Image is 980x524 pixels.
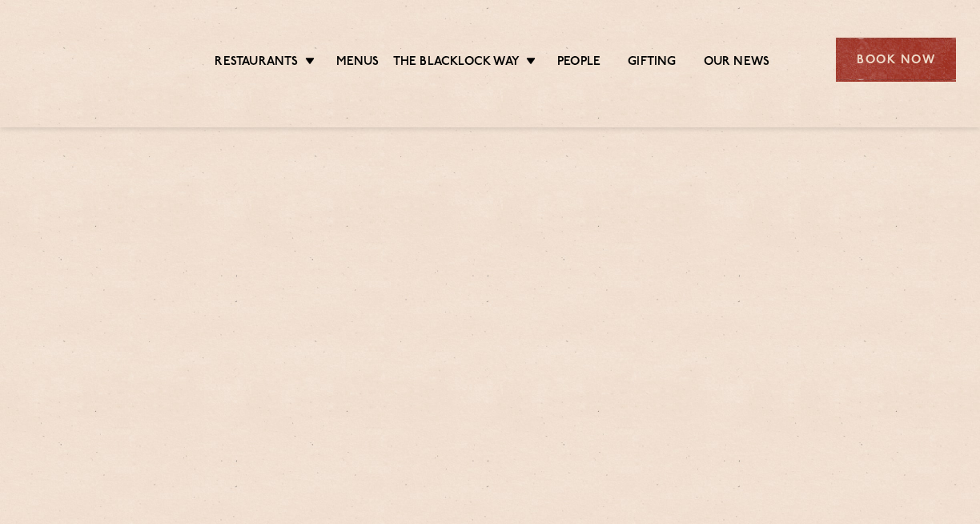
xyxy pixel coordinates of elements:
img: svg%3E [24,15,157,103]
a: Restaurants [215,54,298,72]
a: People [557,54,600,72]
a: Our News [704,54,770,72]
a: Menus [336,54,380,72]
a: The Blacklock Way [393,54,520,72]
a: Gifting [628,54,676,72]
div: Book Now [836,38,956,82]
